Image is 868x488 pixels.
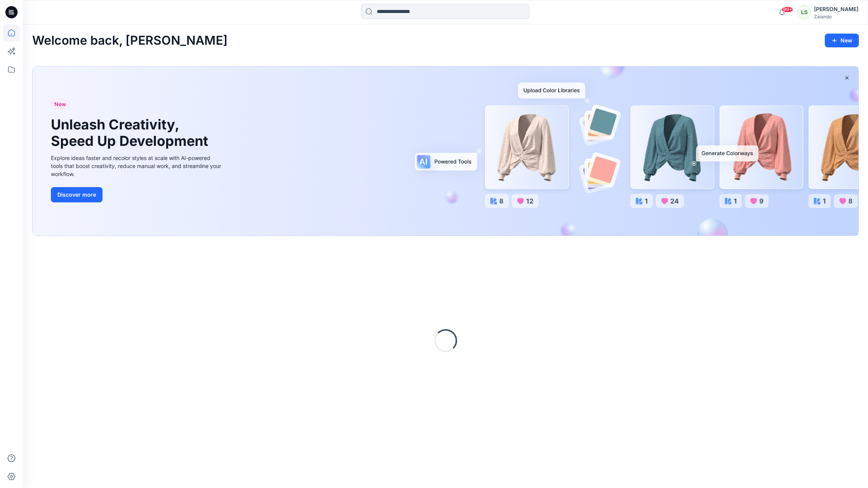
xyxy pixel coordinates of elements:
button: Discover more [51,187,103,202]
h2: Welcome back, [PERSON_NAME] [32,34,228,48]
h1: Unleash Creativity, Speed Up Development [51,116,212,149]
span: 99+ [782,6,793,13]
div: Explore ideas faster and recolor styles at scale with AI-powered tools that boost creativity, red... [51,154,223,178]
a: Discover more [51,187,223,202]
button: New [825,34,859,47]
div: LS [797,5,811,19]
div: [PERSON_NAME] [814,5,858,14]
span: New [54,100,66,109]
div: Zalando [814,14,858,19]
